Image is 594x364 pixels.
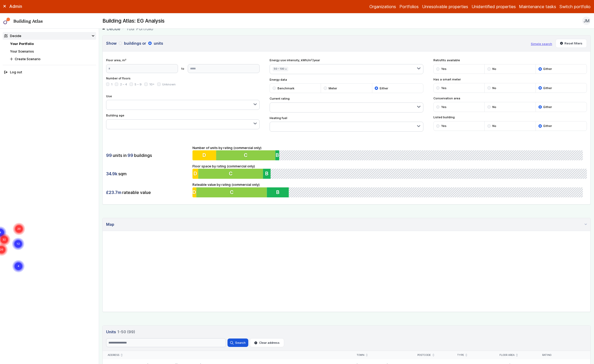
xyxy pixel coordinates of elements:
[433,58,587,62] span: Retrofits available
[106,187,189,197] div: rateable value
[556,39,587,48] button: Reset filters
[117,329,135,335] span: 1-50 (99)
[531,42,552,46] button: Simple search
[582,17,591,25] button: JM
[277,189,280,195] span: B
[270,78,423,93] div: Energy data
[106,58,260,73] div: Floor area, m²
[229,171,232,177] span: C
[127,152,133,158] span: 99
[245,152,248,158] span: C
[276,150,280,160] button: B
[103,218,590,231] summary: Map
[106,40,528,46] h3: Show
[102,18,165,24] h2: Building Atlas: EG Analysis
[192,182,587,197] div: Rateable value by rating (commercial only)
[417,353,447,357] div: Postcode
[8,55,96,63] button: Create Scenario
[106,152,112,158] span: 99
[192,164,587,179] div: Floor space by rating (commercial only)
[106,189,121,195] span: £23.7m
[399,3,419,10] a: Portfolios
[106,94,260,110] div: Use
[126,25,153,32] span: Your Portfolio
[583,18,590,24] span: JM
[196,187,268,197] button: C
[106,113,260,129] div: Building age
[560,3,591,10] button: Switch portfolio
[106,169,189,179] div: sqm
[106,171,117,177] span: 34.9k
[194,171,197,177] span: D
[108,353,346,357] div: Address
[106,329,587,335] h3: Units
[472,3,516,10] a: Unidentified properties
[433,96,587,100] span: Conservation area
[192,169,198,179] button: D
[270,116,423,132] div: Heating fuel
[433,77,587,81] span: Has a smart meter
[4,33,21,38] div: Decide
[265,171,269,177] span: B
[3,32,96,40] summary: Decide
[519,3,556,10] a: Maintenance tasks
[120,82,127,86] span: 2 – 4
[106,76,260,90] div: Number of floors
[106,150,189,160] div: units in buildings
[192,187,196,197] button: D
[263,169,271,179] button: B
[369,3,396,10] a: Organizations
[357,353,407,357] div: Town
[227,339,248,347] button: Search
[111,82,112,86] span: 1
[273,67,288,71] button: 50 – 100
[499,353,531,357] div: Floor area
[433,115,587,119] span: Listed building
[198,169,263,179] button: C
[10,49,34,53] a: Your Scenarios
[277,152,280,158] span: B
[230,189,234,195] span: C
[135,82,142,86] span: 5 – 9
[192,150,216,160] button: D
[3,18,10,24] img: main-0bbd2752.svg
[216,150,276,160] button: C
[193,189,196,195] span: D
[192,145,587,161] div: Number of units by rating (commercial only)
[106,64,260,73] form: to
[10,42,34,46] a: Your Portfolio
[422,3,468,10] a: Unresolvable properties
[149,82,155,86] span: 10+
[270,96,423,112] div: Current rating
[3,69,96,76] button: Log out
[542,353,585,357] div: Rating
[162,82,176,86] span: Unknown
[270,58,423,74] div: Energy use intensity, kWh/m²/year
[203,152,206,158] span: D
[268,187,290,197] button: B
[250,338,284,347] button: Clear address
[457,353,489,357] div: Type
[102,25,120,32] a: Decide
